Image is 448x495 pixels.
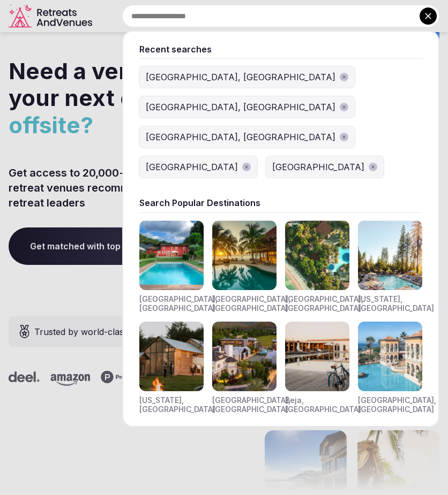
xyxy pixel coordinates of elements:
[272,161,364,173] div: [GEOGRAPHIC_DATA]
[139,43,422,55] div: Recent searches
[139,96,355,118] button: [GEOGRAPHIC_DATA], [GEOGRAPHIC_DATA]
[212,395,290,414] div: [GEOGRAPHIC_DATA], [GEOGRAPHIC_DATA]
[139,156,257,178] button: [GEOGRAPHIC_DATA]
[146,101,335,113] div: [GEOGRAPHIC_DATA], [GEOGRAPHIC_DATA]
[146,71,335,83] div: [GEOGRAPHIC_DATA], [GEOGRAPHIC_DATA]
[285,322,349,414] div: Visit venues for Beja, Portugal
[139,197,422,209] div: Search Popular Destinations
[139,220,204,290] img: Visit venues for Toscana, Italy
[266,156,384,178] button: [GEOGRAPHIC_DATA]
[358,294,434,313] div: [US_STATE], [GEOGRAPHIC_DATA]
[139,294,218,313] div: [GEOGRAPHIC_DATA], [GEOGRAPHIC_DATA]
[212,322,277,391] img: Visit venues for Napa Valley, USA
[139,395,215,414] div: [US_STATE], [GEOGRAPHIC_DATA]
[212,294,290,313] div: [GEOGRAPHIC_DATA], [GEOGRAPHIC_DATA]
[285,220,349,290] img: Visit venues for Indonesia, Bali
[358,322,422,391] img: Visit venues for Canarias, Spain
[285,395,361,414] div: Beja, [GEOGRAPHIC_DATA]
[139,220,204,313] div: Visit venues for Toscana, Italy
[212,220,277,313] div: Visit venues for Riviera Maya, Mexico
[285,322,349,391] img: Visit venues for Beja, Portugal
[285,220,349,313] div: Visit venues for Indonesia, Bali
[358,395,436,414] div: [GEOGRAPHIC_DATA], [GEOGRAPHIC_DATA]
[146,161,238,173] div: [GEOGRAPHIC_DATA]
[285,294,363,313] div: [GEOGRAPHIC_DATA], [GEOGRAPHIC_DATA]
[358,220,422,313] div: Visit venues for California, USA
[139,322,204,414] div: Visit venues for New York, USA
[139,66,355,88] button: [GEOGRAPHIC_DATA], [GEOGRAPHIC_DATA]
[212,322,277,414] div: Visit venues for Napa Valley, USA
[212,220,277,290] img: Visit venues for Riviera Maya, Mexico
[139,322,204,391] img: Visit venues for New York, USA
[139,126,355,148] button: [GEOGRAPHIC_DATA], [GEOGRAPHIC_DATA]
[358,322,422,414] div: Visit venues for Canarias, Spain
[146,131,335,143] div: [GEOGRAPHIC_DATA], [GEOGRAPHIC_DATA]
[358,220,422,290] img: Visit venues for California, USA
